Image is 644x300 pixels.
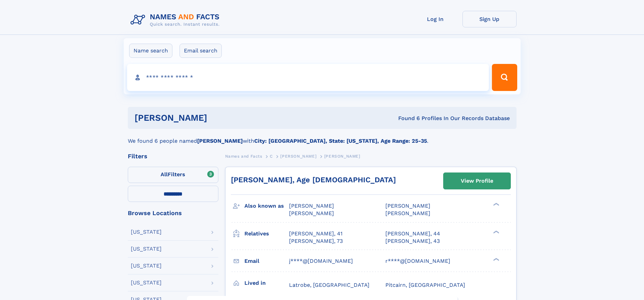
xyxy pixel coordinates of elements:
label: Filters [128,167,218,183]
span: [PERSON_NAME] [385,203,430,209]
span: [PERSON_NAME] [289,203,334,209]
a: [PERSON_NAME], 43 [385,237,440,245]
span: Pitcairn, [GEOGRAPHIC_DATA] [385,282,465,288]
span: [PERSON_NAME] [385,210,430,216]
label: Email search [180,44,222,58]
div: We found 6 people named with . [128,129,517,145]
h3: Also known as [244,200,289,212]
div: [US_STATE] [131,280,162,285]
div: Found 6 Profiles In Our Records Database [303,115,510,122]
div: [US_STATE] [131,246,162,252]
a: [PERSON_NAME], 44 [385,230,440,237]
div: [US_STATE] [131,229,162,235]
span: [PERSON_NAME] [280,154,316,159]
a: Sign Up [462,11,517,27]
div: Filters [128,153,218,159]
span: All [161,171,168,178]
span: C [270,154,273,159]
h1: [PERSON_NAME] [135,114,303,122]
a: View Profile [444,173,510,189]
button: Search Button [492,64,517,91]
span: [PERSON_NAME] [324,154,360,159]
a: C [270,152,273,160]
a: Names and Facts [225,152,262,160]
a: [PERSON_NAME], 73 [289,237,343,245]
a: Log In [408,11,462,27]
a: [PERSON_NAME], 41 [289,230,342,237]
b: City: [GEOGRAPHIC_DATA], State: [US_STATE], Age Range: 25-35 [254,138,427,144]
span: Latrobe, [GEOGRAPHIC_DATA] [289,282,369,288]
div: ❯ [492,202,500,207]
h3: Lived in [244,277,289,289]
input: search input [127,64,489,91]
a: [PERSON_NAME], Age [DEMOGRAPHIC_DATA] [231,176,396,184]
div: ❯ [492,257,500,261]
div: Browse Locations [128,210,218,216]
img: Logo Names and Facts [128,11,225,29]
label: Name search [129,44,172,58]
div: View Profile [461,173,493,189]
h3: Relatives [244,228,289,239]
span: [PERSON_NAME] [289,210,334,216]
a: [PERSON_NAME] [280,152,316,160]
h3: Email [244,255,289,267]
b: [PERSON_NAME] [197,138,243,144]
div: [US_STATE] [131,263,162,269]
div: ❯ [492,230,500,234]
